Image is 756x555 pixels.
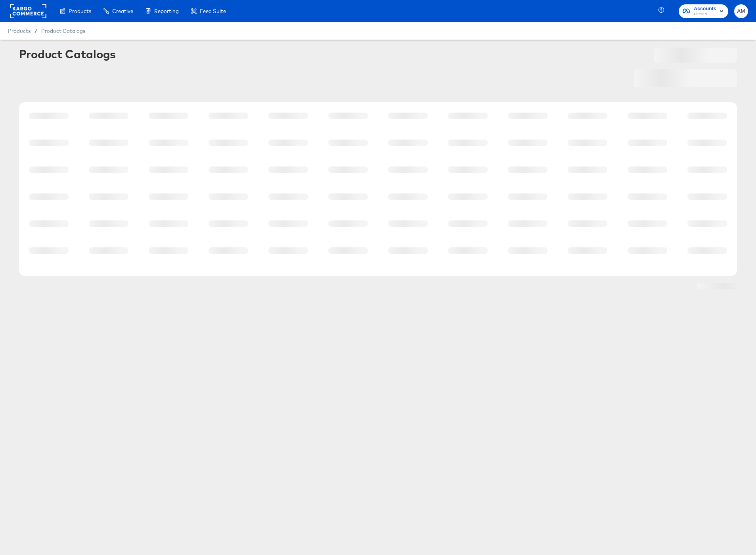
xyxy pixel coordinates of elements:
[737,7,745,16] span: AM
[200,8,226,14] span: Feed Suite
[112,8,133,14] span: Creative
[694,5,716,13] span: Accounts
[19,48,116,60] div: Product Catalogs
[69,8,91,14] span: Products
[8,28,31,34] span: Products
[41,28,85,34] a: Product Catalogs
[694,11,716,17] span: DirecTV
[154,8,179,14] span: Reporting
[31,28,41,34] span: /
[679,4,728,18] button: AccountsDirecTV
[734,4,748,18] button: AM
